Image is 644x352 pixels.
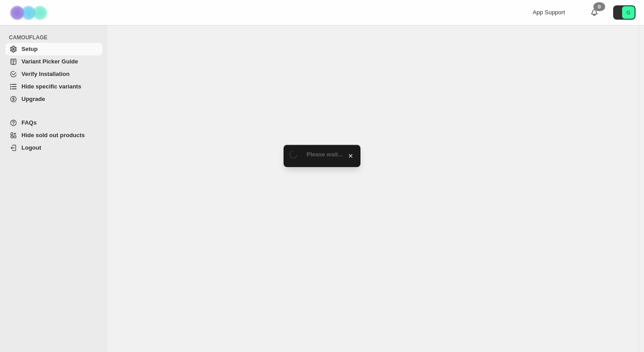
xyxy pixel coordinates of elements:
text: G [627,10,631,15]
span: App Support [533,9,565,16]
span: Hide sold out products [21,132,85,138]
a: Variant Picker Guide [5,55,102,68]
img: Camouflage [7,0,52,25]
a: Hide specific variants [5,80,102,93]
span: Upgrade [21,96,45,102]
span: Variant Picker Guide [21,58,78,65]
a: Logout [5,142,102,154]
span: FAQs [21,119,37,126]
div: 0 [593,2,605,11]
span: Logout [21,144,41,151]
button: Avatar with initials G [613,5,636,20]
a: Setup [5,43,102,55]
a: FAQs [5,117,102,129]
span: CAMOUFLAGE [9,34,103,41]
span: Setup [21,46,38,52]
a: Hide sold out products [5,129,102,142]
a: 0 [590,8,599,17]
span: Avatar with initials G [622,6,635,19]
span: Hide specific variants [21,83,81,90]
span: Verify Installation [21,71,70,77]
a: Verify Installation [5,68,102,80]
span: Please wait... [307,151,343,158]
a: Upgrade [5,93,102,105]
